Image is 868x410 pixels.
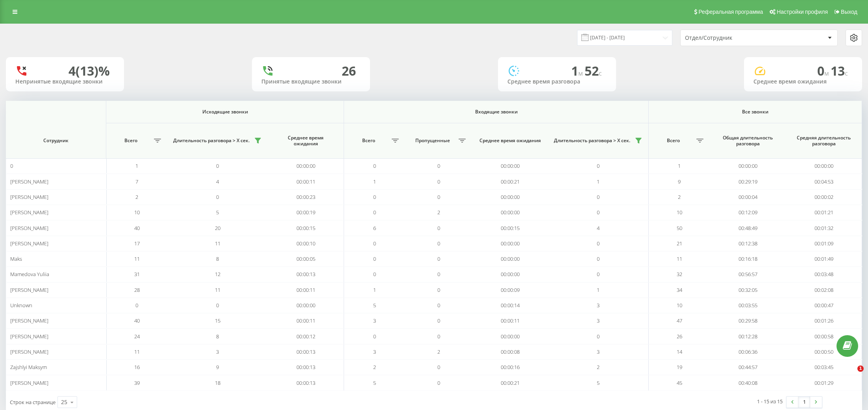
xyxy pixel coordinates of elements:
span: 0 [597,193,600,200]
span: 10 [677,209,682,216]
td: 00:00:00 [710,158,786,174]
span: 0 [437,271,440,278]
span: 0 [817,62,831,79]
span: [PERSON_NAME] [10,286,48,293]
span: 0 [437,317,440,324]
span: 52 [585,62,602,79]
span: [PERSON_NAME] [10,379,48,386]
span: 5 [373,379,376,386]
span: 0 [373,333,376,340]
span: 2 [678,193,681,200]
span: Maks [10,255,22,262]
div: Среднее время разговора [507,78,607,85]
span: 3 [597,317,600,324]
span: Пропущенные [409,137,456,144]
td: 00:00:00 [472,158,548,174]
td: 00:00:00 [472,205,548,220]
span: Unknown [10,302,32,309]
span: 20 [215,224,220,232]
td: 00:12:38 [710,236,786,251]
span: 4 [216,178,219,185]
span: 4 [597,224,600,232]
td: 00:00:00 [472,236,548,251]
div: Непринятые входящие звонки [15,78,115,85]
td: 00:00:00 [472,328,548,344]
span: 0 [437,255,440,262]
span: Все звонки [663,109,848,115]
span: 18 [215,379,220,386]
span: 0 [437,286,440,293]
td: 00:00:04 [710,189,786,205]
span: 0 [437,224,440,232]
td: 00:29:58 [710,313,786,328]
span: 8 [216,333,219,340]
span: Среднее время ожидания [275,135,336,147]
span: Длительность разговора > Х сек. [171,137,252,144]
td: 00:00:16 [472,360,548,375]
span: 3 [597,302,600,309]
td: 00:00:47 [786,298,862,313]
span: 19 [677,364,682,371]
span: 0 [373,193,376,200]
span: 0 [135,302,138,309]
span: [PERSON_NAME] [10,348,48,355]
span: 3 [597,348,600,355]
td: 00:00:13 [268,360,344,375]
td: 00:48:49 [710,220,786,236]
span: 11 [677,255,682,262]
td: 00:12:09 [710,205,786,220]
td: 00:01:32 [786,220,862,236]
td: 00:00:00 [268,158,344,174]
span: Длительность разговора > Х сек. [552,137,632,144]
td: 00:00:09 [472,282,548,298]
span: 50 [677,224,682,232]
span: 0 [597,162,600,169]
span: 34 [677,286,682,293]
span: 1 [571,62,585,79]
td: 00:00:14 [472,298,548,313]
td: 00:00:08 [472,344,548,360]
span: 1 [135,162,138,169]
span: 3 [373,317,376,324]
td: 00:01:29 [786,375,862,390]
span: [PERSON_NAME] [10,317,48,324]
span: 21 [677,240,682,247]
span: Всего [653,137,694,144]
span: 28 [134,286,140,293]
span: Входящие звонки [363,109,630,115]
span: 3 [373,348,376,355]
td: 00:00:00 [472,189,548,205]
span: Реферальная программа [698,9,763,15]
span: Исходящие звонки [122,109,328,115]
td: 00:00:13 [268,375,344,390]
span: 24 [134,333,140,340]
td: 00:00:00 [472,267,548,282]
td: 00:12:28 [710,328,786,344]
span: 0 [437,364,440,371]
td: 00:00:11 [472,313,548,328]
span: 2 [437,209,440,216]
div: 25 [61,398,67,406]
span: 10 [134,209,140,216]
span: 5 [373,302,376,309]
span: 31 [134,271,140,278]
span: 0 [216,302,219,309]
span: 0 [373,162,376,169]
div: Принятые входящие звонки [261,78,361,85]
span: 45 [677,379,682,386]
span: 5 [597,379,600,386]
td: 00:40:08 [710,375,786,390]
span: 10 [677,302,682,309]
span: Сотрудник [15,137,98,144]
td: 00:00:58 [786,328,862,344]
span: 0 [437,193,440,200]
td: 00:06:36 [710,344,786,360]
td: 00:00:10 [268,236,344,251]
span: Средняя длительность разговора [793,135,854,147]
td: 00:00:11 [268,313,344,328]
span: c [599,69,602,78]
td: 00:00:50 [786,344,862,360]
span: 1 [597,286,600,293]
span: 3 [216,348,219,355]
span: 9 [216,364,219,371]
